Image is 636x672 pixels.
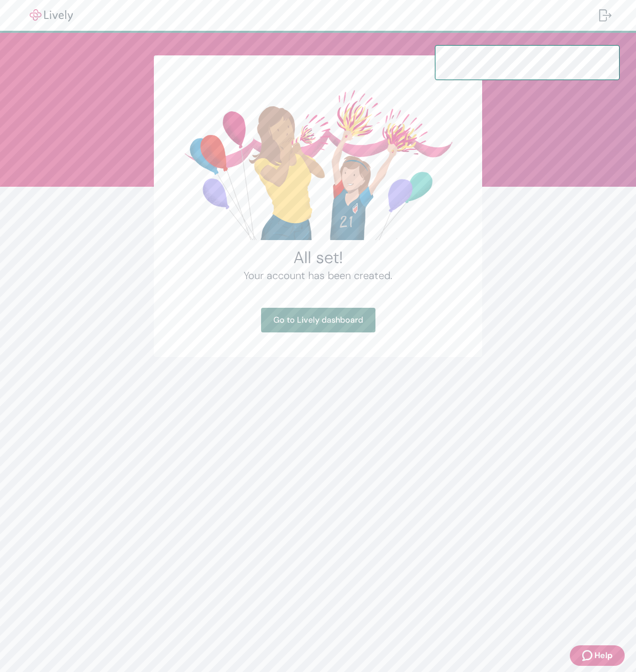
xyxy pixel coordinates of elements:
[594,649,612,662] span: Help
[261,308,375,332] a: Go to Lively dashboard
[23,9,80,22] img: Lively
[582,649,594,662] svg: Zendesk support icon
[570,645,625,666] button: Zendesk support iconHelp
[591,3,620,28] button: Log out
[178,247,458,268] h2: All set!
[178,268,458,283] h4: Your account has been created.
